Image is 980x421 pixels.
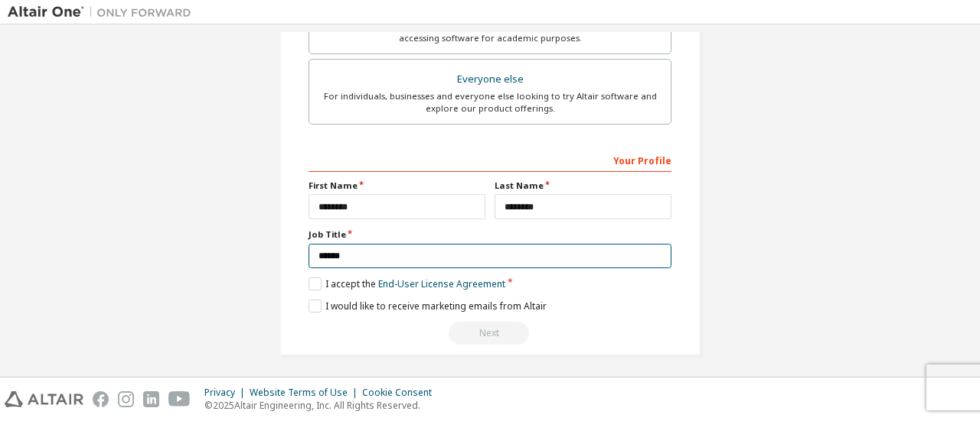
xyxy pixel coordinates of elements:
div: Your Profile [309,147,671,172]
img: instagram.svg [118,391,134,407]
label: Last Name [495,180,671,192]
img: linkedin.svg [143,391,159,407]
img: Altair One [8,5,199,20]
div: Website Terms of Use [250,387,362,399]
div: Everyone else [318,69,661,90]
a: End-User License Agreement [378,277,505,290]
img: youtube.svg [168,391,191,407]
label: Job Title [309,228,671,241]
label: I would like to receive marketing emails from Altair [309,300,547,313]
div: For faculty & administrators of academic institutions administering students and accessing softwa... [318,20,661,44]
div: Read and acccept EULA to continue [309,322,671,345]
p: © 2025 Altair Engineering, Inc. All Rights Reserved. [204,399,441,412]
div: Privacy [204,387,250,399]
div: For individuals, businesses and everyone else looking to try Altair software and explore our prod... [318,90,661,115]
img: facebook.svg [93,391,109,407]
label: First Name [309,180,485,192]
img: altair_logo.svg [5,391,83,407]
label: I accept the [309,277,505,290]
div: Cookie Consent [362,387,441,399]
